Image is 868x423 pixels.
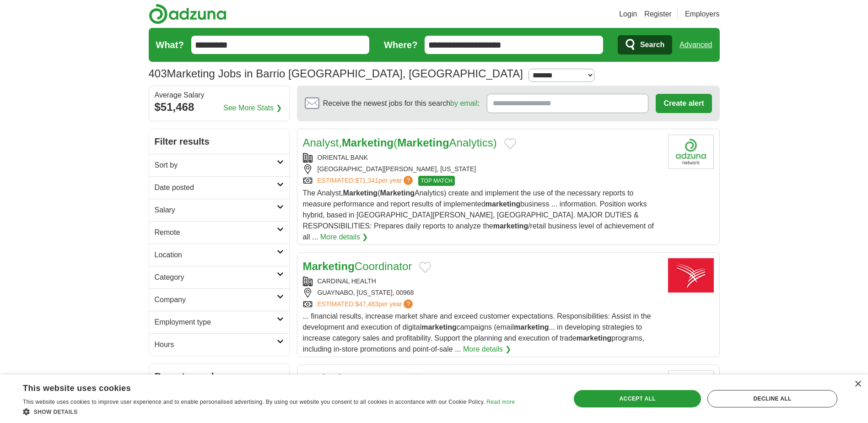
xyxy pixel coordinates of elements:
span: Receive the newest jobs for this search : [323,98,480,109]
label: What? [156,38,184,52]
span: $47,483 [355,300,378,308]
span: ? [404,176,413,185]
span: The Analyst, ( Analytics) create and implement the use of the necessary reports to measure perfor... [303,189,654,241]
a: Read more, opens a new window [486,399,515,405]
a: Location [149,244,289,266]
button: Search [618,35,672,54]
span: Show details [34,409,78,415]
span: TOP MATCH [418,176,454,186]
div: [GEOGRAPHIC_DATA][PERSON_NAME], [US_STATE] [303,164,661,174]
span: 403 [149,65,167,82]
h2: Remote [155,227,277,238]
strong: Marketing [343,189,378,197]
h1: Marketing Jobs in Barrio [GEOGRAPHIC_DATA], [GEOGRAPHIC_DATA] [149,67,523,80]
h2: Company [155,294,277,305]
span: This website uses cookies to improve user experience and to enable personalised advertising. By u... [23,399,485,405]
span: Search [640,36,664,54]
strong: marketing [514,323,549,331]
img: Company logo [668,135,714,169]
a: Sort by [149,154,289,176]
a: Login [619,9,637,20]
h2: Salary [155,205,277,216]
div: ORIENTAL BANK [303,153,661,163]
div: Accept all [574,390,701,407]
h2: Sort by [155,160,277,171]
strong: Marketing [397,136,449,149]
h2: Hours [155,339,277,350]
h2: Filter results [149,129,289,154]
div: Decline all [707,390,837,407]
img: Cardinal Health logo [668,258,714,293]
a: Register [644,9,672,20]
strong: marketing [485,200,520,208]
a: ESTIMATED:$47,483per year? [318,299,415,309]
span: $71,341 [355,177,378,184]
a: CARDINAL HEALTH [318,277,376,285]
strong: marketing [421,323,456,331]
label: Where? [384,38,417,52]
a: Employers [685,9,720,20]
h2: Recent searches [155,369,284,383]
a: See More Stats ❯ [223,103,282,114]
a: MarketingSpecialist [303,372,402,385]
a: Salary [149,199,289,221]
a: Hours [149,333,289,356]
img: Adzuna logo [149,4,226,24]
a: More details ❯ [320,232,368,243]
a: MarketingCoordinator [303,260,412,272]
strong: marketing [577,334,611,342]
a: Date posted [149,176,289,199]
a: Analyst,Marketing(MarketingAnalytics) [303,136,497,149]
span: ... financial results, increase market share and exceed customer expectations. Responsibilities: ... [303,312,651,353]
a: Advanced [679,36,712,54]
h2: Category [155,272,277,283]
strong: Marketing [303,372,355,385]
a: More details ❯ [463,344,511,355]
div: GUAYNABO, [US_STATE], 00968 [303,288,661,298]
a: Company [149,288,289,311]
div: Close [854,381,861,388]
a: Category [149,266,289,288]
h2: Location [155,249,277,260]
a: by email [450,99,478,107]
h2: Employment type [155,317,277,328]
strong: marketing [493,222,528,230]
button: Add to favorite jobs [504,138,516,149]
button: Create alert [656,94,712,113]
strong: Marketing [342,136,394,149]
a: Remote [149,221,289,244]
strong: Marketing [380,189,415,197]
strong: Marketing [303,260,355,272]
div: Average Salary [155,92,284,99]
button: Add to favorite jobs [419,262,431,273]
img: Company logo [668,370,714,405]
div: $51,468 [155,99,284,115]
a: Employment type [149,311,289,333]
a: ESTIMATED:$71,341per year? [318,176,415,186]
span: ? [404,299,413,309]
div: This website uses cookies [23,380,492,394]
div: Show details [23,407,515,416]
h2: Date posted [155,182,277,193]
